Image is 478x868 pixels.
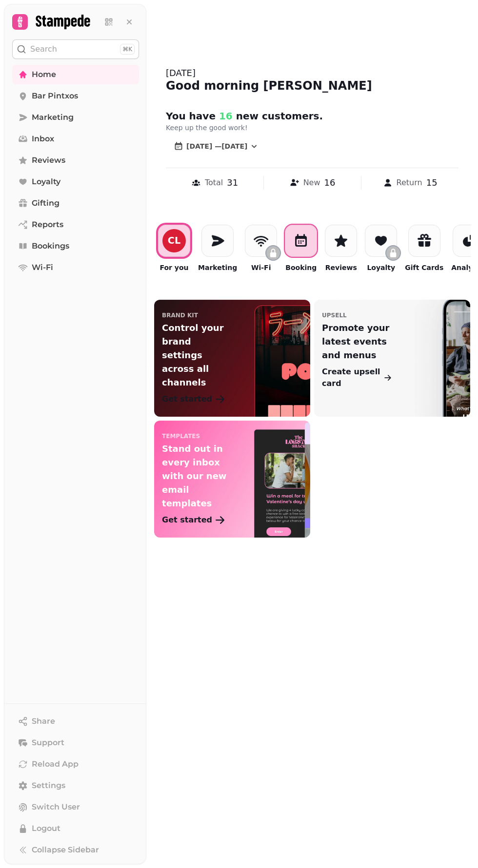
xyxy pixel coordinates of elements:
span: Reload App [32,758,79,770]
button: [DATE] —[DATE] [166,136,267,156]
p: Create upsell card [322,366,381,389]
span: [DATE] — [DATE] [186,143,247,150]
a: Bar Pintxos [12,86,139,106]
div: ⌘K [120,44,135,55]
a: Loyalty [12,172,139,192]
p: Brand Kit [162,311,198,319]
h2: You have new customer s . [166,109,353,123]
p: Stand out in every inbox with our new email templates [162,442,232,510]
button: Collapse Sidebar [12,840,139,860]
p: Booking [285,263,317,272]
a: Gifting [12,193,139,213]
span: Logout [32,823,60,834]
span: Marketing [32,112,74,123]
a: templatesStand out in every inbox with our new email templatesGet started [154,421,310,538]
p: Wi-Fi [251,263,271,272]
a: Reviews [12,151,139,170]
button: Reload App [12,754,139,774]
p: Keep up the good work! [166,123,416,133]
span: 16 [216,110,233,122]
a: Inbox [12,129,139,149]
p: Promote your latest events and menus [322,321,392,362]
p: For you [159,263,188,272]
p: Search [30,43,57,55]
a: Brand KitControl your brand settings across all channelsGet started [154,300,310,417]
a: Wi-Fi [12,258,139,277]
span: Support [32,737,64,749]
span: Home [32,69,56,80]
span: Settings [32,780,65,791]
p: Get started [162,393,212,405]
span: Bookings [32,240,69,252]
p: upsell [322,311,347,319]
a: upsellPromote your latest events and menusCreate upsell card [314,300,470,417]
p: Loyalty [367,263,395,272]
span: Wi-Fi [32,262,53,273]
span: Gifting [32,197,60,209]
span: Reviews [32,154,65,166]
span: Bar Pintxos [32,90,78,102]
button: Switch User [12,797,139,817]
span: Collapse Sidebar [32,844,99,856]
span: Reports [32,219,63,231]
a: Reports [12,215,139,234]
span: Loyalty [32,176,60,188]
p: Marketing [198,263,237,272]
button: Share [12,712,139,731]
div: [DATE] [166,66,458,80]
button: Search⌘K [12,39,139,59]
span: Switch User [32,801,80,813]
button: Logout [12,819,139,838]
button: Support [12,733,139,752]
div: C L [168,236,180,245]
span: Share [32,715,55,727]
p: Gift Cards [405,263,443,272]
a: Bookings [12,236,139,256]
span: Inbox [32,133,54,145]
div: Good morning [PERSON_NAME] [166,78,458,94]
a: Settings [12,776,139,795]
a: Home [12,65,139,84]
p: Get started [162,514,212,526]
p: templates [162,432,200,440]
p: Control your brand settings across all channels [162,321,232,389]
p: Reviews [325,263,357,272]
a: Marketing [12,108,139,127]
